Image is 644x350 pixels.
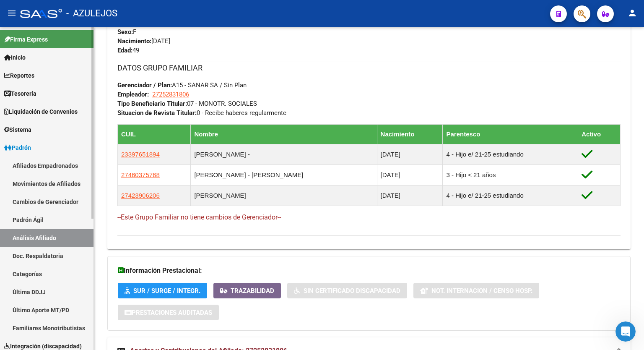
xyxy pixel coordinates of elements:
[443,185,578,206] td: 4 - Hijo e/ 21-25 estudiando
[377,124,443,144] th: Nacimiento
[117,47,139,54] span: 49
[121,171,160,178] span: 27460375768
[431,287,532,295] span: Not. Internacion / Censo Hosp.
[578,124,621,144] th: Activo
[121,192,160,199] span: 27423906206
[4,107,78,116] span: Liquidación de Convenios
[118,124,191,144] th: CUIL
[191,185,377,206] td: [PERSON_NAME]
[191,165,377,185] td: [PERSON_NAME] - [PERSON_NAME]
[133,287,200,295] span: SUR / SURGE / INTEGR.
[191,124,377,144] th: Nombre
[191,144,377,165] td: [PERSON_NAME] -
[231,287,274,295] span: Trazabilidad
[4,89,36,98] span: Tesorería
[4,71,34,80] span: Reportes
[117,100,187,107] strong: Tipo Beneficiario Titular:
[117,91,149,98] strong: Empleador:
[443,124,578,144] th: Parentesco
[66,4,117,23] span: - AZULEJOS
[377,185,443,206] td: [DATE]
[377,144,443,165] td: [DATE]
[117,28,136,36] span: F
[443,165,578,185] td: 3 - Hijo < 21 años
[118,265,620,277] h3: Información Prestacional:
[117,28,133,36] strong: Sexo:
[117,213,621,222] h4: --Este Grupo Familiar no tiene cambios de Gerenciador--
[117,109,286,117] span: 0 - Recibe haberes regularmente
[152,91,189,98] span: 27252831806
[627,8,637,18] mat-icon: person
[117,81,247,89] span: A15 - SANAR SA / Sin Plan
[118,305,219,320] button: Prestaciones Auditadas
[287,283,407,298] button: Sin Certificado Discapacidad
[121,151,160,158] span: 23397651894
[117,37,151,45] strong: Nacimiento:
[213,283,281,298] button: Trazabilidad
[4,143,31,152] span: Padrón
[4,35,48,44] span: Firma Express
[413,283,539,298] button: Not. Internacion / Censo Hosp.
[117,81,172,89] strong: Gerenciador / Plan:
[7,8,17,18] mat-icon: menu
[132,309,212,316] span: Prestaciones Auditadas
[443,144,578,165] td: 4 - Hijo e/ 21-25 estudiando
[4,125,31,134] span: Sistema
[118,283,207,298] button: SUR / SURGE / INTEGR.
[615,321,636,342] iframe: Intercom live chat
[377,165,443,185] td: [DATE]
[117,109,197,117] strong: Situacion de Revista Titular:
[117,62,621,74] h3: DATOS GRUPO FAMILIAR
[117,37,170,45] span: [DATE]
[117,47,132,54] strong: Edad:
[117,100,257,107] span: 07 - MONOTR. SOCIALES
[4,53,26,62] span: Inicio
[304,287,400,295] span: Sin Certificado Discapacidad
